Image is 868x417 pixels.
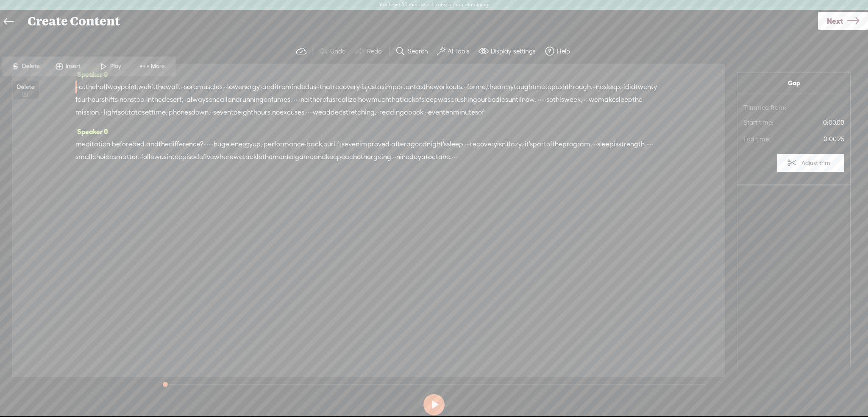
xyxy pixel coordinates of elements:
label: Redo [367,47,382,56]
button: Search [392,43,434,60]
span: small [75,151,92,163]
span: in [146,93,152,106]
span: reminded [279,81,309,93]
span: at [131,106,138,119]
span: up, [253,138,262,151]
span: even [345,138,359,151]
span: 0:00.00 [781,116,844,129]
span: hours. [253,106,272,119]
span: and [262,81,275,93]
span: · [139,151,141,163]
span: no [272,106,280,119]
span: sleep [421,93,438,106]
span: · [541,93,543,106]
span: taught [514,81,535,93]
span: on [264,93,271,106]
span: shifts [102,93,118,106]
span: energy, [238,81,261,93]
span: · [538,93,540,106]
span: halfway [96,81,121,93]
span: Insert [66,62,83,71]
span: low [227,81,238,93]
span: Trimmed from: [743,104,844,112]
span: muscles, [197,81,224,93]
label: Help [557,47,570,56]
span: and [314,151,326,163]
span: · [306,106,308,119]
span: sore [184,81,197,93]
span: is [362,81,366,93]
span: energy [231,138,253,151]
span: time, [151,106,167,119]
span: twenty [635,81,657,93]
span: · [209,138,210,151]
span: matter. [116,151,139,163]
span: added [322,106,343,119]
span: · [316,81,318,93]
span: us [160,151,167,163]
span: reading [379,106,404,119]
span: just [366,81,377,93]
span: much [371,93,389,106]
span: fumes. [271,93,292,106]
span: · [118,93,120,106]
span: neither [300,93,323,106]
span: seven [213,106,231,119]
span: · [540,93,541,106]
span: · [203,138,205,151]
label: AI Tools [448,47,470,56]
span: was [438,93,451,106]
span: five [203,151,214,163]
span: · [145,93,146,106]
span: · [295,93,297,106]
span: how [358,93,371,106]
span: before [112,138,132,151]
label: You have 30 minutes of transcription remaining. [379,2,490,8]
span: isn't [497,138,509,151]
span: · [211,106,213,119]
span: 0:00.25 [781,133,844,146]
span: did [625,81,635,93]
span: me [535,81,545,93]
span: keep [326,151,341,163]
span: realize [335,93,356,106]
span: hour [88,93,102,106]
button: AI Tools [434,43,475,60]
span: and [228,93,240,106]
span: recovery [333,81,360,93]
span: that [320,81,333,93]
span: · [261,81,262,93]
span: follow [141,151,160,163]
span: · [299,93,300,106]
span: bodies [487,93,508,106]
span: · [376,106,378,119]
span: the [156,81,166,93]
span: of [323,93,328,106]
span: · [592,138,594,151]
span: · [587,93,589,106]
span: for [467,81,476,93]
span: · [292,93,294,106]
span: · [536,93,538,106]
span: · [100,106,102,119]
span: · [465,81,467,93]
span: the [552,138,562,151]
span: recovery [470,138,497,151]
span: · [210,138,212,151]
span: improved [359,138,389,151]
span: Next [827,10,843,32]
span: make [598,93,616,106]
span: · [224,81,225,93]
span: other [357,151,373,163]
span: · [426,106,428,119]
span: tackle [243,151,262,163]
span: at [421,151,428,163]
span: · [167,106,169,119]
span: · [543,93,545,106]
span: the [86,81,96,93]
span: mission. [75,106,100,119]
span: huge. [214,138,231,151]
span: of [415,93,421,106]
span: now. [522,93,536,106]
span: · [185,93,186,106]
